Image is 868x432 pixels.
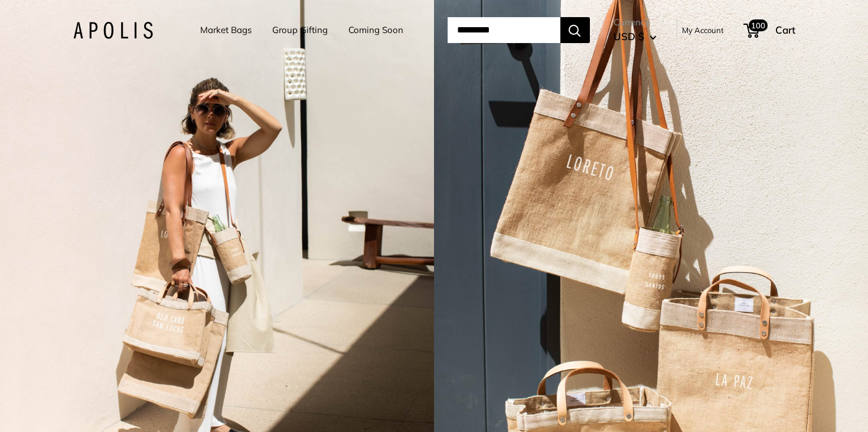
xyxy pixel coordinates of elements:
button: USD $ [614,27,657,46]
a: Coming Soon [348,22,403,38]
a: Market Bags [200,22,252,38]
a: My Account [682,23,724,37]
button: Search [560,17,590,43]
span: Currency [614,14,657,31]
a: 100 Cart [745,21,795,40]
input: Search... [448,17,560,43]
img: Apolis [73,22,153,39]
a: Group Gifting [272,22,328,38]
span: Cart [775,24,795,36]
span: USD $ [614,30,644,42]
span: 100 [748,19,767,31]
